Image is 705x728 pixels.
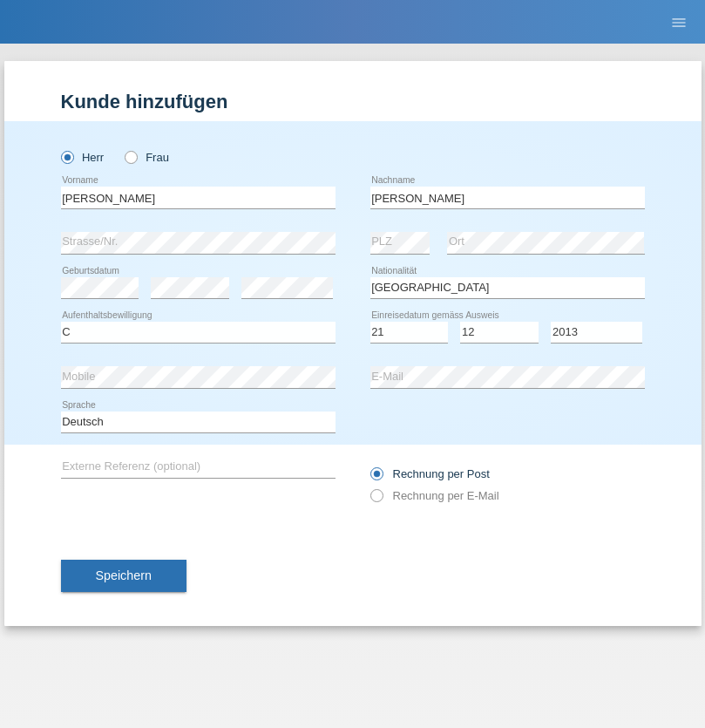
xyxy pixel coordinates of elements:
label: Frau [125,151,169,164]
label: Rechnung per E-Mail [370,489,499,502]
input: Frau [125,151,136,162]
button: Speichern [61,560,186,593]
label: Rechnung per Post [370,467,490,480]
input: Herr [61,151,72,162]
label: Herr [61,151,105,164]
span: Speichern [96,568,152,582]
input: Rechnung per Post [370,467,382,489]
i: menu [670,14,688,31]
input: Rechnung per E-Mail [370,489,382,511]
h1: Kunde hinzufügen [61,91,645,112]
a: menu [661,17,696,27]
